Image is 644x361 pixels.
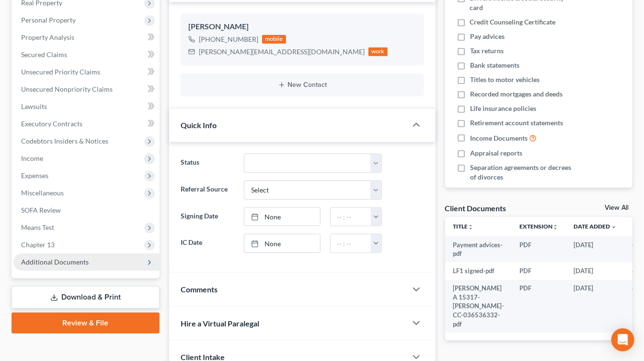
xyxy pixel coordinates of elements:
span: Appraisal reports [470,148,522,158]
span: Pay advices [470,32,505,41]
label: IC Date [176,234,239,253]
td: [DATE] [566,280,624,333]
span: Income [21,154,43,162]
a: Review & File [11,313,160,334]
span: Codebtors Insiders & Notices [21,137,108,145]
span: Lawsuits [21,102,47,110]
span: Hire a Virtual Paralegal [181,319,259,328]
span: Tax returns [470,46,504,56]
a: Unsecured Nonpriority Claims [13,81,160,98]
span: Expenses [21,171,48,180]
button: New Contact [188,81,416,89]
div: work [368,48,388,56]
label: Signing Date [176,207,239,227]
span: Bank statements [470,60,519,70]
div: Open Intercom Messenger [611,328,634,351]
span: Life insurance policies [470,104,536,113]
td: Payment advices-pdf [445,236,512,263]
span: Chapter 13 [21,241,55,249]
a: Executory Contracts [13,115,160,132]
input: -- : -- [331,234,371,253]
span: Income Documents [470,133,528,143]
span: Unsecured Priority Claims [21,68,100,76]
span: Property Analysis [21,33,74,41]
td: PDF [512,236,566,263]
label: Status [176,154,239,173]
span: Unsecured Nonpriority Claims [21,85,113,93]
a: Extensionunfold_more [519,223,558,230]
div: [PERSON_NAME][EMAIL_ADDRESS][DOMAIN_NAME] [199,47,365,57]
a: View All [605,205,629,211]
span: SOFA Review [21,206,61,214]
a: Lawsuits [13,98,160,115]
td: [DATE] [566,262,624,279]
td: [DATE] [566,236,624,263]
i: unfold_more [468,224,473,230]
div: [PHONE_NUMBER] [199,35,258,44]
span: Recorded mortgages and deeds [470,89,563,99]
div: mobile [262,35,286,44]
a: Download & Print [11,286,160,309]
span: Retirement account statements [470,118,563,128]
a: Property Analysis [13,29,160,46]
span: Credit Counseling Certificate [470,17,556,27]
input: -- : -- [331,208,371,226]
label: Referral Source [176,180,239,200]
td: [PERSON_NAME] A 15317-[PERSON_NAME]-CC-036536332-pdf [445,280,512,333]
span: Separation agreements or decrees of divorces [470,163,577,182]
span: Secured Claims [21,50,67,59]
a: SOFA Review [13,202,160,219]
span: Personal Property [21,16,76,24]
div: Client Documents [445,203,506,213]
span: Miscellaneous [21,189,64,197]
i: unfold_more [552,224,558,230]
a: Secured Claims [13,46,160,63]
span: Additional Documents [21,258,89,266]
td: PDF [512,262,566,279]
a: Unsecured Priority Claims [13,63,160,81]
td: PDF [512,280,566,333]
a: None [244,234,320,253]
div: [PERSON_NAME] [188,21,416,33]
i: expand_more [611,224,617,230]
span: Titles to motor vehicles [470,75,540,84]
span: Means Test [21,223,54,231]
span: Comments [181,285,218,294]
a: None [244,208,320,226]
td: LF1 signed-pdf [445,262,512,279]
span: Executory Contracts [21,120,82,128]
a: Date Added expand_more [574,223,617,230]
span: Quick Info [181,120,217,130]
a: Titleunfold_more [453,223,473,230]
